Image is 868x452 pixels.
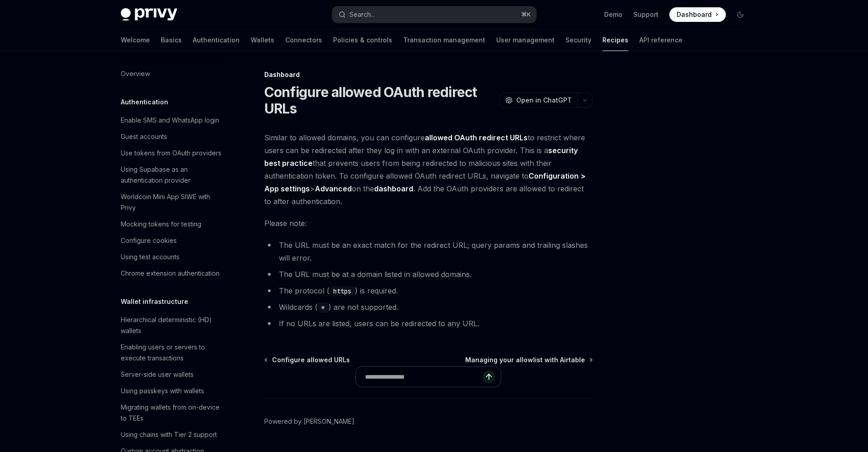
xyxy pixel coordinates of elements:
button: Open in ChatGPT [499,92,577,108]
span: Please note: [264,217,593,230]
a: Configure allowed URLs [265,355,350,365]
li: The URL must be an exact match for the redirect URL; query params and trailing slashes will error. [264,239,593,264]
h1: Configure allowed OAuth redirect URLs [264,84,496,117]
h5: Wallet infrastructure [121,296,188,307]
a: Connectors [285,29,322,51]
a: Guest accounts [113,128,230,145]
div: Search... [349,9,375,20]
a: Enable SMS and WhatsApp login [113,112,230,128]
a: API reference [639,29,683,51]
a: Hierarchical deterministic (HD) wallets [113,312,230,339]
a: Overview [113,66,230,82]
a: Policies & controls [333,29,392,51]
div: Mocking tokens for testing [121,219,201,230]
div: Overview [121,68,150,79]
a: Use tokens from OAuth providers [113,145,230,161]
a: Recipes [602,29,628,51]
div: Using chains with Tier 2 support [121,429,217,440]
a: Using Supabase as an authentication provider [113,161,230,189]
a: Wallets [251,29,274,51]
a: Security [565,29,591,51]
li: If no URLs are listed, users can be redirected to any URL. [264,317,593,330]
div: Chrome extension authentication [121,268,220,279]
a: Migrating wallets from on-device to TEEs [113,399,230,426]
div: Server-side user wallets [121,369,194,380]
a: Managing your allowlist with Airtable [465,355,592,365]
input: Ask a question... [365,367,483,387]
div: Enabling users or servers to execute transactions [121,342,225,364]
div: Enable SMS and WhatsApp login [121,115,219,126]
span: ⌘ K [521,11,531,18]
a: Worldcoin Mini App SIWE with Privy [113,189,230,216]
a: Configure cookies [113,232,230,249]
a: Welcome [121,29,150,51]
code: https [329,286,355,296]
button: Open search [332,6,536,23]
span: Dashboard [677,10,712,19]
div: Configure cookies [121,235,177,246]
button: Toggle dark mode [733,7,748,22]
a: Authentication [193,29,240,51]
span: Open in ChatGPT [516,96,572,105]
a: Dashboard [669,7,726,22]
div: Use tokens from OAuth providers [121,148,221,159]
div: Worldcoin Mini App SIWE with Privy [121,191,225,213]
a: Support [633,10,658,19]
a: Using passkeys with wallets [113,383,230,399]
a: Basics [161,29,182,51]
div: Migrating wallets from on-device to TEEs [121,402,225,424]
div: Using test accounts [121,252,180,262]
a: User management [496,29,555,51]
a: Server-side user wallets [113,366,230,383]
div: Using Supabase as an authentication provider [121,164,225,186]
strong: allowed OAuth redirect URLs [425,133,528,142]
span: Configure allowed URLs [272,355,350,365]
a: Transaction management [403,29,485,51]
div: Dashboard [264,70,593,79]
a: Using test accounts [113,249,230,265]
li: The URL must be at a domain listed in allowed domains. [264,268,593,281]
div: Hierarchical deterministic (HD) wallets [121,314,225,336]
span: Similar to allowed domains, you can configure to restrict where users can be redirected after the... [264,131,593,208]
li: The protocol ( ) is required. [264,284,593,297]
a: dashboard [374,184,413,194]
li: Wildcards ( ) are not supported. [264,301,593,313]
h5: Authentication [121,97,168,108]
img: dark logo [121,8,177,21]
strong: Advanced [315,184,352,193]
a: Using chains with Tier 2 support [113,426,230,443]
div: Using passkeys with wallets [121,385,204,396]
a: Demo [604,10,622,19]
div: Guest accounts [121,131,167,142]
a: Chrome extension authentication [113,265,230,282]
a: Enabling users or servers to execute transactions [113,339,230,366]
strong: security best practice [264,146,578,168]
a: Powered by [PERSON_NAME] [264,417,354,426]
span: Managing your allowlist with Airtable [465,355,585,365]
a: Mocking tokens for testing [113,216,230,232]
button: Send message [483,370,495,383]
